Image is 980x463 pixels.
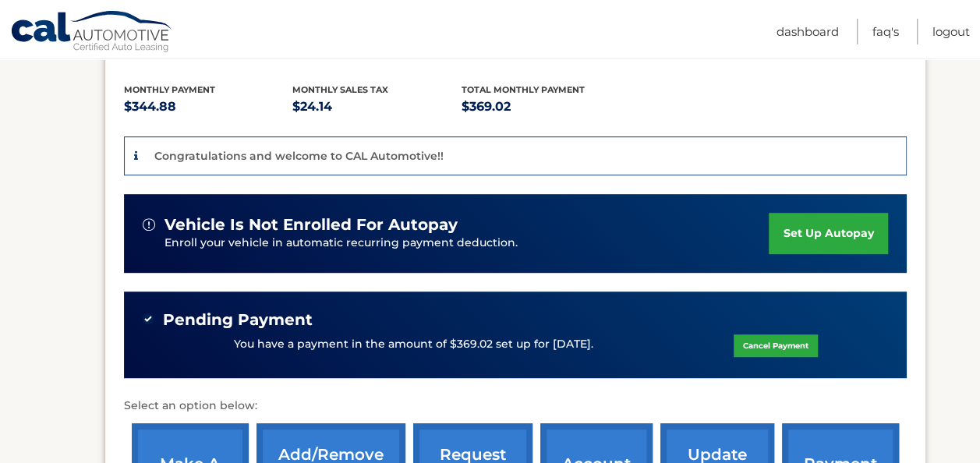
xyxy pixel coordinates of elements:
[163,310,313,330] span: Pending Payment
[932,19,970,44] a: Logout
[124,96,293,118] p: $344.88
[143,313,154,324] img: check-green.svg
[292,84,388,95] span: Monthly sales Tax
[165,215,458,235] span: vehicle is not enrolled for autopay
[165,235,769,252] p: Enroll your vehicle in automatic recurring payment deduction.
[154,149,444,163] p: Congratulations and welcome to CAL Automotive!!
[143,218,155,231] img: alert-white.svg
[10,10,174,55] a: Cal Automotive
[769,213,887,254] a: set up autopay
[292,96,462,118] p: $24.14
[734,334,818,357] a: Cancel Payment
[124,84,215,95] span: Monthly Payment
[124,397,907,415] p: Select an option below:
[462,84,585,95] span: Total Monthly Payment
[872,19,899,44] a: FAQ's
[234,336,593,353] p: You have a payment in the amount of $369.02 set up for [DATE].
[462,96,631,118] p: $369.02
[777,19,839,44] a: Dashboard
